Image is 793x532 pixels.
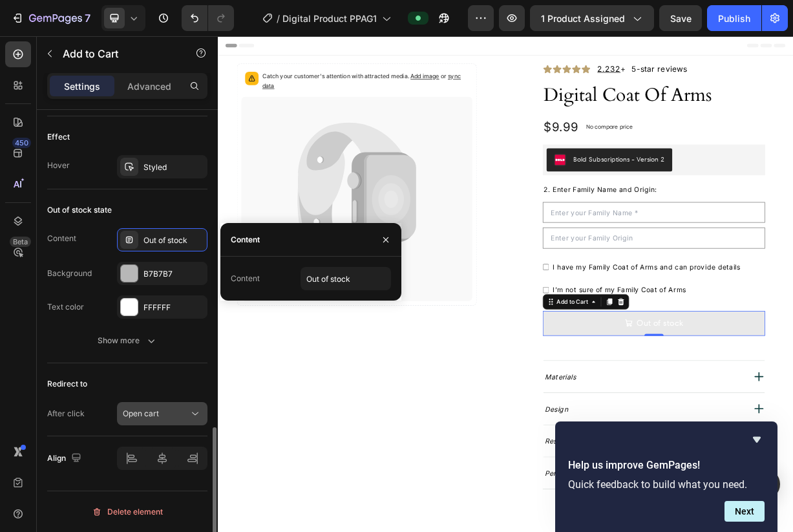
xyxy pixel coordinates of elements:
button: 1 product assigned [530,5,654,31]
div: Redirect to [47,378,87,390]
img: Bold%20Subscription.png [454,159,469,175]
button: Open cart [117,402,207,425]
div: Add to Cart [454,352,502,364]
div: Text color [47,301,84,313]
div: Content [231,273,260,284]
div: Out of stock [565,378,628,396]
span: / [277,12,280,25]
div: Effect [47,131,70,143]
button: Bold Subscriptions - Version 2 [443,151,613,182]
iframe: Design area [218,36,793,532]
div: Hover [47,160,70,171]
button: Delete element [47,502,207,522]
u: 2.232 [512,37,543,50]
div: Content [231,234,260,246]
button: Hide survey [749,432,765,447]
p: Advanced [127,80,171,93]
span: Add image [260,49,299,59]
div: Background [47,268,92,279]
div: Styled [143,162,204,173]
button: Show more [47,329,207,352]
label: I have my Family Coat of Arms and can provide details [447,299,710,324]
div: 450 [12,138,31,148]
i: Materials [441,454,483,465]
div: Show more [98,334,158,347]
button: 7 [5,5,96,31]
div: Out of stock [143,235,204,246]
div: $9.99 [438,111,488,133]
span: Save [670,13,692,24]
h2: Help us improve GemPages! [568,458,765,473]
p: Settings [64,80,100,93]
p: Quick feedback to build what you need. [568,478,765,491]
span: 1 product assigned [541,12,625,25]
button: Publish [707,5,761,31]
i: Design [441,497,472,508]
div: Delete element [92,504,163,520]
div: Content [47,233,76,244]
div: B7B7B7 [143,268,204,280]
div: Bold Subscriptions - Version 2 [480,159,602,173]
h2: Digital Coat Of Arms [438,61,738,98]
button: Out of stock [438,370,738,403]
span: 2. Enter Family Name and Origin: [439,201,592,212]
div: Align [47,450,84,467]
div: Undo/Redo [182,5,234,31]
button: Next question [724,501,765,522]
div: After click [47,408,85,420]
span: Digital Product PPAG1 [282,12,377,25]
button: Save [659,5,702,31]
p: Add to Cart [63,46,173,61]
p: + 5-star reviews [512,38,633,50]
input: Enter your Family Name * [438,224,738,251]
p: No compare price [496,118,560,126]
div: FFFFFF [143,302,204,314]
label: I’m not sure of my Family Coat of Arms [447,330,637,354]
div: Publish [718,12,750,25]
div: Help us improve GemPages! [568,432,765,522]
div: Out of stock state [47,204,112,216]
div: Beta [10,237,31,247]
input: Enter your Family Origin [438,258,738,286]
p: 7 [85,10,90,26]
span: Open cart [123,409,159,418]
